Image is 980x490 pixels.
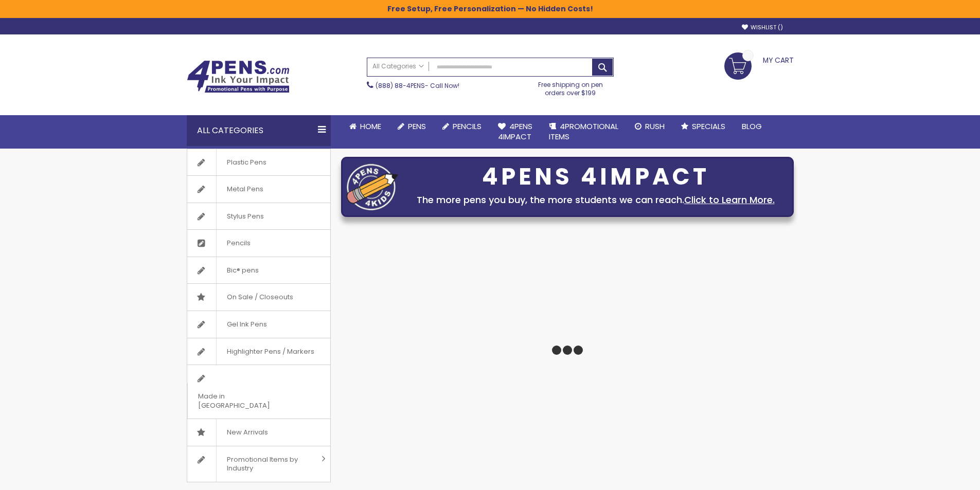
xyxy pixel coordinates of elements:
span: Blog [742,121,762,132]
span: Metal Pens [216,176,274,203]
span: Made in [GEOGRAPHIC_DATA] [187,383,305,419]
a: Click to Learn More. [684,193,775,206]
a: On Sale / Closeouts [187,284,330,311]
a: Metal Pens [187,176,330,203]
span: Stylus Pens [216,203,274,230]
a: Pens [389,115,434,138]
a: All Categories [367,58,429,75]
span: Home [360,121,381,132]
span: - Call Now! [376,81,459,90]
a: New Arrivals [187,419,330,446]
a: 4Pens4impact [490,115,541,149]
span: On Sale / Closeouts [216,284,304,311]
a: Highlighter Pens / Markers [187,338,330,365]
span: Gel Ink Pens [216,311,277,338]
div: Free shipping on pen orders over $199 [527,77,614,97]
a: Pencils [434,115,490,138]
span: New Arrivals [216,419,278,446]
a: 4PROMOTIONALITEMS [541,115,627,149]
a: Pencils [187,230,330,257]
a: Promotional Items by Industry [187,446,330,482]
a: Home [341,115,389,138]
span: 4Pens 4impact [498,121,532,142]
div: All Categories [187,115,331,146]
span: All Categories [372,62,424,70]
img: four_pen_logo.png [347,164,398,210]
img: 4Pens Custom Pens and Promotional Products [187,60,290,93]
span: Bic® pens [216,257,269,284]
a: Made in [GEOGRAPHIC_DATA] [187,365,330,419]
div: 4PENS 4IMPACT [403,166,788,188]
a: Rush [627,115,673,138]
div: The more pens you buy, the more students we can reach. [403,193,788,207]
a: (888) 88-4PENS [376,81,425,90]
span: Pencils [453,121,482,132]
span: Pencils [216,230,261,257]
a: Plastic Pens [187,149,330,176]
span: Promotional Items by Industry [216,446,318,482]
span: Plastic Pens [216,149,277,176]
span: Rush [645,121,665,132]
span: Specials [692,121,725,132]
span: Highlighter Pens / Markers [216,338,325,365]
a: Stylus Pens [187,203,330,230]
a: Specials [673,115,734,138]
a: Blog [734,115,770,138]
span: 4PROMOTIONAL ITEMS [549,121,618,142]
a: Gel Ink Pens [187,311,330,338]
span: Pens [408,121,426,132]
a: Bic® pens [187,257,330,284]
a: Wishlist [742,24,783,31]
